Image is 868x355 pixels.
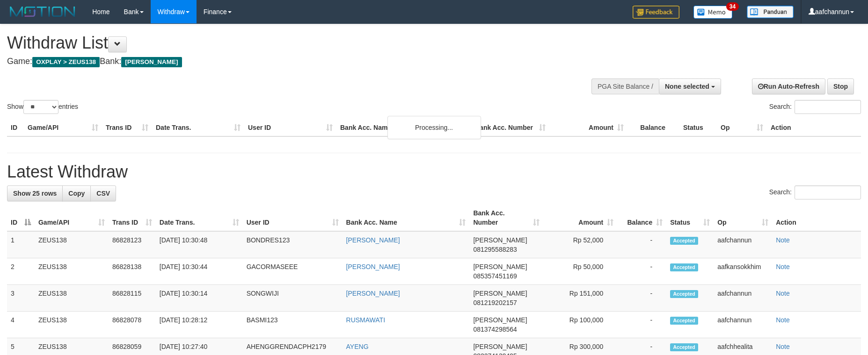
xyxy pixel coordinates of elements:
img: MOTION_logo.png [7,5,78,19]
td: ZEUS138 [35,312,109,338]
td: - [617,258,666,285]
td: ZEUS138 [35,285,109,312]
span: Show 25 rows [13,190,57,197]
td: 86828115 [109,285,156,312]
th: Bank Acc. Name: activate to sort column ascending [343,205,470,231]
a: Note [776,316,790,324]
td: aafchannun [714,312,772,338]
span: [PERSON_NAME] [473,343,527,350]
span: 34 [726,2,739,11]
th: Trans ID [102,119,152,136]
span: Copy 085357451169 to clipboard [473,272,517,280]
span: [PERSON_NAME] [121,57,182,67]
img: Feedback.jpg [633,6,679,19]
td: 4 [7,312,35,338]
td: [DATE] 10:30:44 [156,258,243,285]
span: Accepted [670,290,698,298]
th: Balance [627,119,679,136]
th: ID [7,119,24,136]
span: CSV [96,190,110,197]
th: User ID [244,119,336,136]
span: None selected [665,83,709,90]
th: Date Trans.: activate to sort column ascending [156,205,243,231]
label: Search: [769,185,861,199]
td: 2 [7,258,35,285]
td: Rp 151,000 [543,285,617,312]
th: Bank Acc. Number [471,119,549,136]
input: Search: [795,100,861,114]
th: Date Trans. [152,119,244,136]
h4: Game: Bank: [7,57,569,66]
td: - [617,231,666,258]
a: [PERSON_NAME] [346,263,400,270]
span: Copy 081219202157 to clipboard [473,299,517,306]
a: Copy [62,185,91,201]
span: Copy 081295588283 to clipboard [473,246,517,253]
a: CSV [90,185,116,201]
th: Status [679,119,717,136]
td: [DATE] 10:30:48 [156,231,243,258]
label: Show entries [7,100,78,114]
span: OXPLAY > ZEUS138 [32,57,100,67]
td: GACORMASEEE [243,258,343,285]
th: Bank Acc. Name [336,119,471,136]
a: AYENG [346,343,369,350]
th: Amount [549,119,627,136]
td: [DATE] 10:30:14 [156,285,243,312]
th: Action [767,119,861,136]
h1: Withdraw List [7,34,569,52]
th: Action [772,205,861,231]
th: Trans ID: activate to sort column ascending [109,205,156,231]
td: 86828123 [109,231,156,258]
th: Balance: activate to sort column ascending [617,205,666,231]
td: 86828138 [109,258,156,285]
span: Accepted [670,237,698,245]
td: Rp 100,000 [543,312,617,338]
td: 1 [7,231,35,258]
td: [DATE] 10:28:12 [156,312,243,338]
td: ZEUS138 [35,258,109,285]
td: aafchannun [714,285,772,312]
a: Note [776,263,790,270]
span: Accepted [670,263,698,271]
select: Showentries [23,100,58,114]
h1: Latest Withdraw [7,163,861,181]
th: Status: activate to sort column ascending [666,205,714,231]
button: None selected [659,78,721,94]
td: - [617,285,666,312]
a: Run Auto-Refresh [752,78,825,94]
span: [PERSON_NAME] [473,316,527,324]
input: Search: [795,185,861,199]
th: ID: activate to sort column descending [7,205,35,231]
img: Button%20Memo.svg [693,6,733,19]
th: Op: activate to sort column ascending [714,205,772,231]
a: Stop [827,78,854,94]
a: [PERSON_NAME] [346,236,400,244]
th: Bank Acc. Number: activate to sort column ascending [469,205,543,231]
td: SONGWIJI [243,285,343,312]
span: Accepted [670,343,698,351]
span: Copy 081374298564 to clipboard [473,326,517,333]
td: aafkansokkhim [714,258,772,285]
th: Amount: activate to sort column ascending [543,205,617,231]
a: [PERSON_NAME] [346,290,400,297]
a: Show 25 rows [7,185,63,201]
span: [PERSON_NAME] [473,236,527,244]
th: User ID: activate to sort column ascending [243,205,343,231]
td: Rp 50,000 [543,258,617,285]
th: Game/API [24,119,102,136]
img: panduan.png [747,6,794,18]
a: Note [776,343,790,350]
th: Op [717,119,767,136]
td: BONDRES123 [243,231,343,258]
td: Rp 52,000 [543,231,617,258]
a: Note [776,236,790,244]
span: [PERSON_NAME] [473,290,527,297]
td: aafchannun [714,231,772,258]
label: Search: [769,100,861,114]
a: RUSMAWATI [346,316,385,324]
span: [PERSON_NAME] [473,263,527,270]
span: Copy [68,190,85,197]
td: 3 [7,285,35,312]
td: - [617,312,666,338]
